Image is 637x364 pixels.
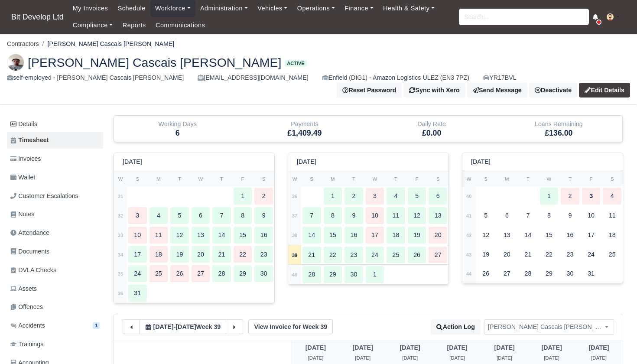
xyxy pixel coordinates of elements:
[366,227,384,244] div: 17
[322,73,469,83] div: Enfield (DIG1) - Amazon Logistics ULEZ (EN3 7PZ)
[292,176,297,182] small: W
[7,299,103,315] a: Offences
[10,302,43,312] span: Offences
[519,227,537,244] div: 14
[10,265,56,275] span: DVLA Checks
[149,227,168,244] div: 11
[292,194,298,199] strong: 36
[7,224,103,241] a: Attendance
[408,227,426,244] div: 19
[603,246,621,263] div: 25
[234,207,252,224] div: 8
[366,207,384,224] div: 10
[603,207,621,224] div: 11
[502,129,616,138] h5: £136.00
[344,247,363,263] div: 23
[467,83,527,97] a: Send Message
[7,280,103,297] a: Assets
[234,188,252,205] div: 1
[459,9,589,25] input: Search...
[540,207,559,224] div: 8
[292,213,298,218] strong: 37
[120,129,234,138] h5: 6
[305,344,326,351] span: 1 week ago
[529,83,577,97] a: Deactivate
[449,355,465,361] span: 1 week ago
[569,176,572,182] small: T
[10,154,41,164] span: Invoices
[344,207,363,224] div: 9
[387,247,405,263] div: 25
[498,246,517,263] div: 20
[497,355,512,361] span: 1 week ago
[178,176,181,182] small: T
[403,83,465,97] button: Sync with Xero
[498,227,517,244] div: 13
[561,188,579,205] div: 2
[582,207,601,224] div: 10
[302,247,321,263] div: 21
[344,266,363,283] div: 30
[603,227,621,244] div: 18
[502,119,616,129] div: Loans Remaining
[466,271,472,276] strong: 44
[429,188,447,205] div: 6
[324,227,342,244] div: 15
[128,207,147,224] div: 3
[588,344,609,351] span: 6 days ago
[292,253,298,258] strong: 39
[297,158,316,166] h6: [DATE]
[611,176,614,182] small: S
[466,194,472,199] strong: 40
[310,176,313,182] small: S
[123,158,142,166] h6: [DATE]
[302,227,321,244] div: 14
[254,265,273,282] div: 30
[579,83,630,97] a: Edit Details
[10,247,49,257] span: Documents
[262,176,266,182] small: S
[234,246,252,263] div: 22
[128,265,147,282] div: 24
[498,207,517,224] div: 6
[28,56,281,68] span: [PERSON_NAME] Cascais [PERSON_NAME]
[366,188,384,205] div: 3
[175,323,196,330] span: 5 days ago
[603,188,621,205] div: 4
[254,188,273,205] div: 2
[39,39,175,49] li: [PERSON_NAME] Cascais [PERSON_NAME]
[324,266,342,283] div: 29
[471,158,491,166] h6: [DATE]
[429,207,447,224] div: 13
[151,17,210,34] a: Communications
[466,213,472,218] strong: 41
[589,192,593,199] strong: 3
[198,176,203,182] small: W
[234,265,252,282] div: 29
[373,176,377,182] small: W
[519,207,537,224] div: 7
[484,176,487,182] small: S
[128,227,147,244] div: 10
[170,246,189,263] div: 19
[594,322,637,364] div: Chat Widget
[118,271,123,276] strong: 35
[447,344,468,351] span: 1 week ago
[302,207,321,224] div: 7
[561,207,579,224] div: 9
[292,233,298,238] strong: 38
[192,265,210,282] div: 27
[344,227,363,244] div: 16
[590,176,593,182] small: F
[7,169,103,186] a: Wallet
[387,188,405,205] div: 4
[254,227,273,244] div: 16
[540,227,559,244] div: 15
[241,116,368,142] div: Payments
[285,60,306,67] span: Active
[387,227,405,244] div: 18
[526,176,530,182] small: T
[192,207,210,224] div: 6
[212,227,231,244] div: 14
